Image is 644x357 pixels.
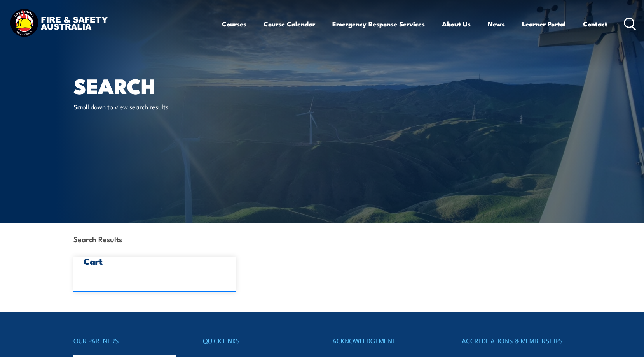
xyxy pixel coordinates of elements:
[332,335,441,346] h4: ACKNOWLEDGEMENT
[332,14,425,34] a: Emergency Response Services
[264,14,315,34] a: Course Calendar
[73,76,265,95] h1: Search
[583,14,607,34] a: Contact
[488,14,505,34] a: News
[73,234,122,244] strong: Search Results
[84,257,227,266] h3: Cart
[73,102,215,111] p: Scroll down to view search results.
[73,335,182,346] h4: OUR PARTNERS
[222,14,246,34] a: Courses
[442,14,471,34] a: About Us
[462,335,571,346] h4: ACCREDITATIONS & MEMBERSHIPS
[203,335,312,346] h4: QUICK LINKS
[522,14,566,34] a: Learner Portal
